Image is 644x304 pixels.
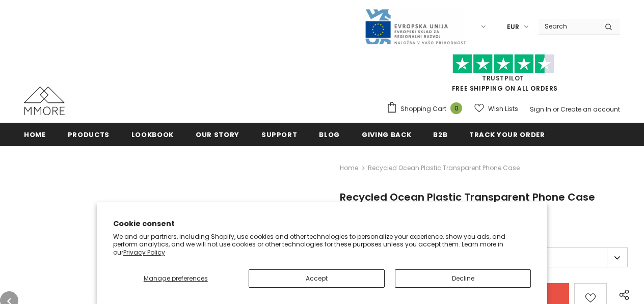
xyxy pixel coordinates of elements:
[144,274,208,283] span: Manage preferences
[474,100,518,118] a: Wish Lists
[24,87,65,115] img: MMORE Cases
[249,269,385,288] button: Accept
[386,59,620,93] span: FREE SHIPPING ON ALL ORDERS
[553,105,559,114] span: or
[319,123,340,146] a: Blog
[362,123,411,146] a: Giving back
[261,123,298,146] a: support
[24,130,46,140] span: Home
[340,162,358,174] a: Home
[196,123,239,146] a: Our Story
[340,190,595,204] span: Recycled Ocean Plastic Transparent Phone Case
[113,218,531,229] h2: Cookie consent
[539,19,597,34] input: Search Site
[364,8,466,45] img: Javni Razpis
[507,22,519,32] span: EUR
[113,269,238,288] button: Manage preferences
[386,101,467,117] a: Shopping Cart 0
[433,130,447,140] span: B2B
[131,123,174,146] a: Lookbook
[196,130,239,140] span: Our Story
[368,162,520,174] span: Recycled Ocean Plastic Transparent Phone Case
[24,123,46,146] a: Home
[395,269,531,288] button: Decline
[488,104,518,114] span: Wish Lists
[452,54,554,74] img: Trust Pilot Stars
[469,123,545,146] a: Track your order
[261,130,298,140] span: support
[530,105,551,114] a: Sign In
[131,130,174,140] span: Lookbook
[362,130,411,140] span: Giving back
[450,102,462,114] span: 0
[68,123,110,146] a: Products
[319,130,340,140] span: Blog
[364,22,466,31] a: Javni Razpis
[113,233,531,257] p: We and our partners, including Shopify, use cookies and other technologies to personalize your ex...
[560,105,620,114] a: Create an account
[433,123,447,146] a: B2B
[123,248,165,257] a: Privacy Policy
[400,104,446,114] span: Shopping Cart
[68,130,110,140] span: Products
[482,74,524,82] a: Trustpilot
[469,130,545,140] span: Track your order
